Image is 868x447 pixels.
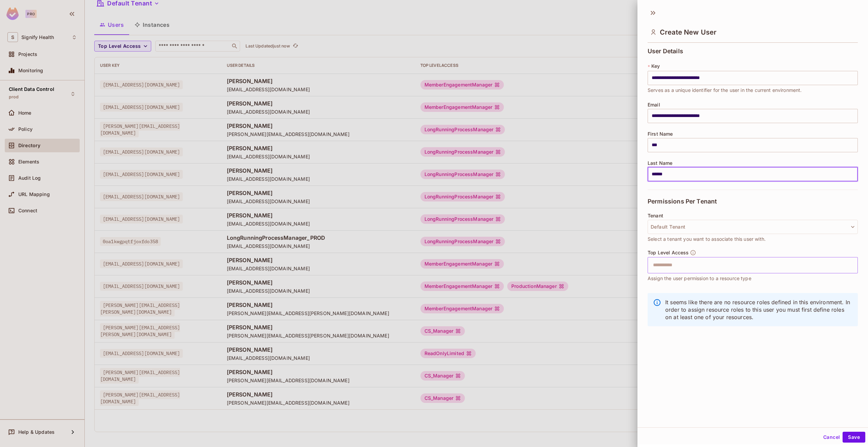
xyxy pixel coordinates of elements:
[648,198,717,205] span: Permissions Per Tenant
[843,432,865,443] button: Save
[648,235,766,243] span: Select a tenant you want to associate this user with.
[648,250,689,255] span: Top Level Access
[821,432,843,443] button: Cancel
[648,131,673,137] span: First Name
[665,298,852,321] p: It seems like there are no resource roles defined in this environment. In order to assign resourc...
[648,86,802,94] span: Serves as a unique identifier for the user in the current environment.
[648,275,751,282] span: Assign the user permission to a resource type
[648,220,858,234] button: Default Tenant
[648,48,683,55] span: User Details
[648,160,672,166] span: Last Name
[651,63,660,69] span: Key
[648,213,663,218] span: Tenant
[660,28,716,36] span: Create New User
[648,102,660,108] span: Email
[854,264,855,266] button: Open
